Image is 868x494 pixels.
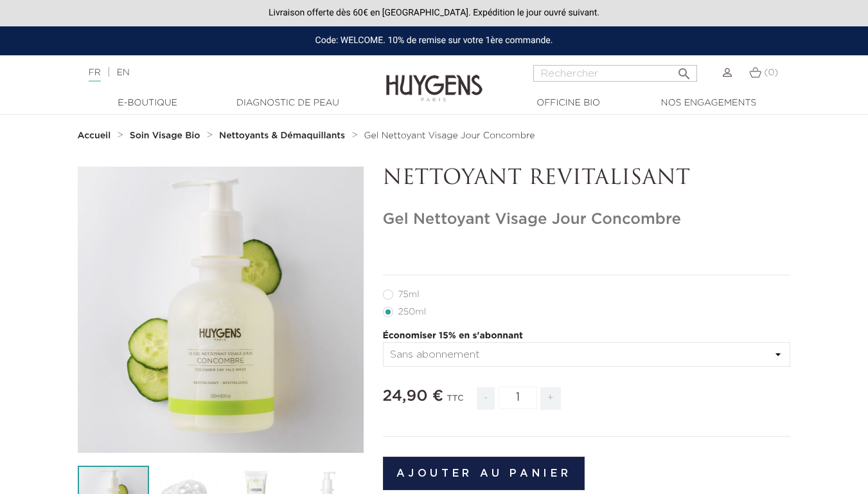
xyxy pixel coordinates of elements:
h1: Gel Nettoyant Visage Jour Concombre [383,210,791,229]
a: Nettoyants & Démaquillants [219,131,348,141]
strong: Soin Visage Bio [130,131,200,140]
a: Gel Nettoyant Visage Jour Concombre [364,131,535,141]
span: (0) [764,68,778,77]
span: 24,90 € [383,389,444,404]
span: - [477,387,495,410]
div: | [82,65,352,80]
a: Diagnostic de peau [224,96,352,110]
a: Officine Bio [504,96,633,110]
a: Nos engagements [644,96,773,110]
a: FR [89,68,101,82]
button:  [673,61,696,78]
a: Soin Visage Bio [130,131,204,141]
label: 75ml [383,289,435,300]
p: Économiser 15% en s'abonnant [383,329,791,343]
input: Rechercher [533,65,697,82]
strong: Nettoyants & Démaquillants [219,131,345,140]
label: 250ml [383,307,441,317]
button: Ajouter au panier [383,457,585,490]
div: TTC [447,385,464,419]
a: E-Boutique [84,96,212,110]
a: Accueil [78,131,114,141]
a: EN [116,68,129,77]
strong: Accueil [78,131,111,140]
span: Gel Nettoyant Visage Jour Concombre [364,131,535,140]
img: Huygens [386,54,483,104]
span: + [540,387,561,410]
p: NETTOYANT REVITALISANT [383,167,791,191]
input: Quantité [499,387,537,409]
i:  [677,62,692,78]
